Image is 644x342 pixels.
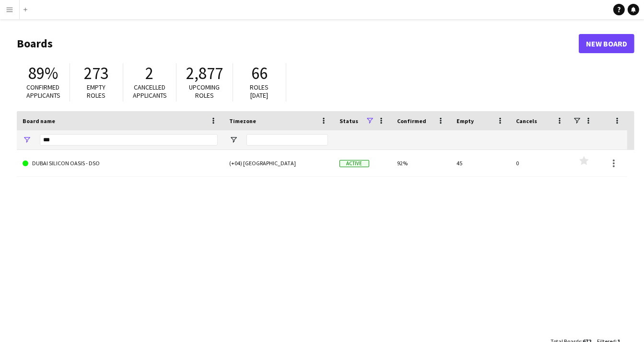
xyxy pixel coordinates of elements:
[579,34,634,53] a: New Board
[28,63,58,84] span: 89%
[246,134,328,146] input: Timezone Filter Input
[510,150,570,176] div: 0
[250,83,269,100] span: Roles [DATE]
[340,160,369,167] span: Active
[146,63,154,84] span: 2
[451,150,510,176] div: 45
[516,117,537,125] span: Cancels
[23,150,218,177] a: DUBAI SILICON OASIS - DSO
[457,117,474,125] span: Empty
[397,117,426,125] span: Confirmed
[340,117,358,125] span: Status
[229,117,256,125] span: Timezone
[133,83,167,100] span: Cancelled applicants
[23,136,31,144] button: Open Filter Menu
[23,117,55,125] span: Board name
[189,83,220,100] span: Upcoming roles
[40,134,218,146] input: Board name Filter Input
[391,150,451,176] div: 92%
[186,63,223,84] span: 2,877
[251,63,268,84] span: 66
[229,136,238,144] button: Open Filter Menu
[17,36,579,51] h1: Boards
[223,150,334,176] div: (+04) [GEOGRAPHIC_DATA]
[87,83,106,100] span: Empty roles
[26,83,60,100] span: Confirmed applicants
[84,63,109,84] span: 273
